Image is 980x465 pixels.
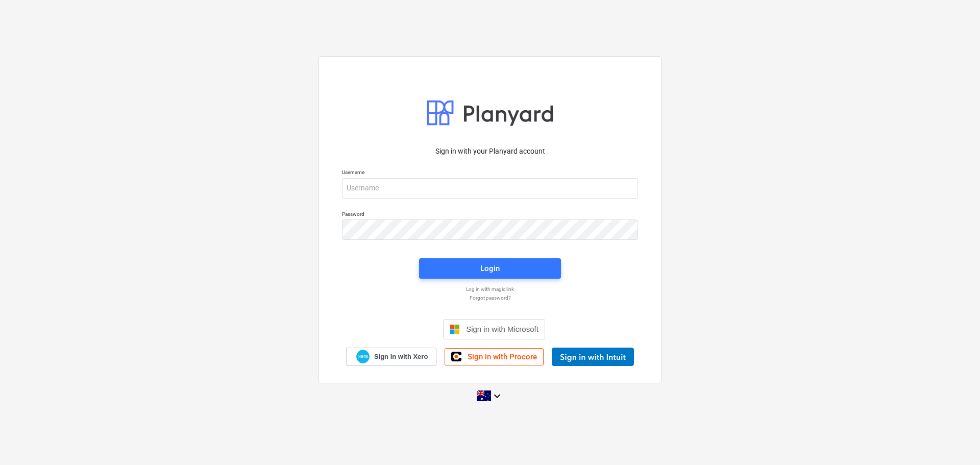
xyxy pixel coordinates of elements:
a: Sign in with Xero [346,348,437,365]
a: Sign in with Procore [445,348,544,365]
div: Login [480,262,500,275]
a: Log in with magic link [337,286,643,292]
i: keyboard_arrow_down [491,390,503,402]
button: Login [419,258,561,279]
span: Sign in with Microsoft [466,325,538,333]
span: Sign in with Procore [468,352,537,361]
a: Forgot password? [337,295,643,301]
input: Username [342,178,638,199]
img: Xero logo [356,350,370,363]
p: Password [342,211,638,219]
p: Username [342,169,638,178]
span: Sign in with Xero [374,352,428,361]
p: Sign in with your Planyard account [342,146,638,157]
img: Microsoft logo [450,324,460,334]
